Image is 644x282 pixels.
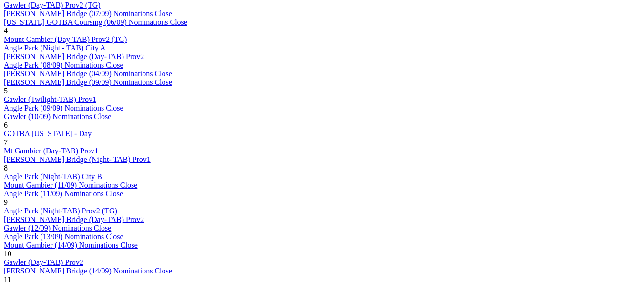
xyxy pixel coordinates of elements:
[4,172,102,181] a: Angle Park (Night-TAB) City B
[4,155,151,163] a: [PERSON_NAME] Bridge (Night- TAB) Prov1
[4,44,106,52] a: Angle Park (Night - TAB) City A
[4,52,144,60] a: [PERSON_NAME] Bridge (Day-TAB) Prov2
[4,10,172,18] a: [PERSON_NAME] Bridge (07/09) Nominations Close
[4,207,117,215] a: Angle Park (Night-TAB) Prov2 (TG)
[4,27,8,35] span: 4
[4,61,123,69] a: Angle Park (08/09) Nominations Close
[4,267,172,275] a: [PERSON_NAME] Bridge (14/09) Nominations Close
[4,250,11,258] span: 10
[4,95,96,103] a: Gawler (Twilight-TAB) Prov1
[4,1,101,9] a: Gawler (Day-TAB) Prov2 (TG)
[4,87,8,95] span: 5
[4,138,8,146] span: 7
[4,35,127,43] a: Mount Gambier (Day-TAB) Prov2 (TG)
[4,78,172,86] a: [PERSON_NAME] Bridge (09/09) Nominations Close
[4,241,138,249] a: Mount Gambier (14/09) Nominations Close
[4,224,111,232] a: Gawler (12/09) Nominations Close
[4,130,92,138] a: GOTBA [US_STATE] - Day
[4,215,144,223] a: [PERSON_NAME] Bridge (Day-TAB) Prov2
[4,258,83,266] a: Gawler (Day-TAB) Prov2
[4,18,187,26] a: [US_STATE] GOTBA Coursing (06/09) Nominations Close
[4,190,123,198] a: Angle Park (11/09) Nominations Close
[4,104,123,112] a: Angle Park (09/09) Nominations Close
[4,164,8,172] span: 8
[4,112,111,121] a: Gawler (10/09) Nominations Close
[4,147,98,155] a: Mt Gambier (Day-TAB) Prov1
[4,70,172,78] a: [PERSON_NAME] Bridge (04/09) Nominations Close
[4,198,8,206] span: 9
[4,121,8,129] span: 6
[4,232,123,241] a: Angle Park (13/09) Nominations Close
[4,181,137,189] a: Mount Gambier (11/09) Nominations Close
